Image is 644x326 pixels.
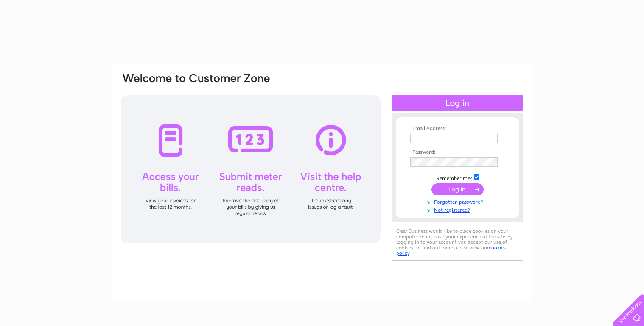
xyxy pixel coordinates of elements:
input: Submit [431,183,484,195]
th: Email Address: [408,126,507,132]
a: Forgotten password? [410,197,507,205]
td: Remember me? [408,173,507,182]
a: Not registered? [410,205,507,213]
th: Password: [408,149,507,155]
div: Clear Business would like to place cookies on your computer to improve your experience of the sit... [392,224,523,261]
a: cookies policy [396,245,506,256]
